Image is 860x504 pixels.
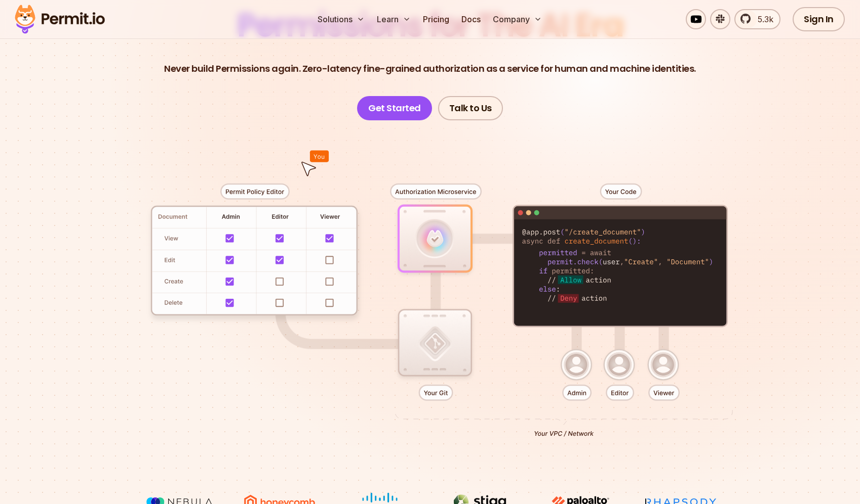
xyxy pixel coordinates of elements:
button: Learn [373,9,415,29]
img: Permit logo [10,2,109,36]
a: 5.3k [734,9,780,29]
button: Solutions [314,9,369,29]
a: Get Started [357,96,432,120]
a: Talk to Us [438,96,503,120]
button: Company [489,9,546,29]
a: Sign In [793,7,845,31]
p: Never build Permissions again. Zero-latency fine-grained authorization as a service for human and... [164,62,696,76]
a: Pricing [419,9,453,29]
a: Docs [457,9,485,29]
span: 5.3k [752,13,773,25]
